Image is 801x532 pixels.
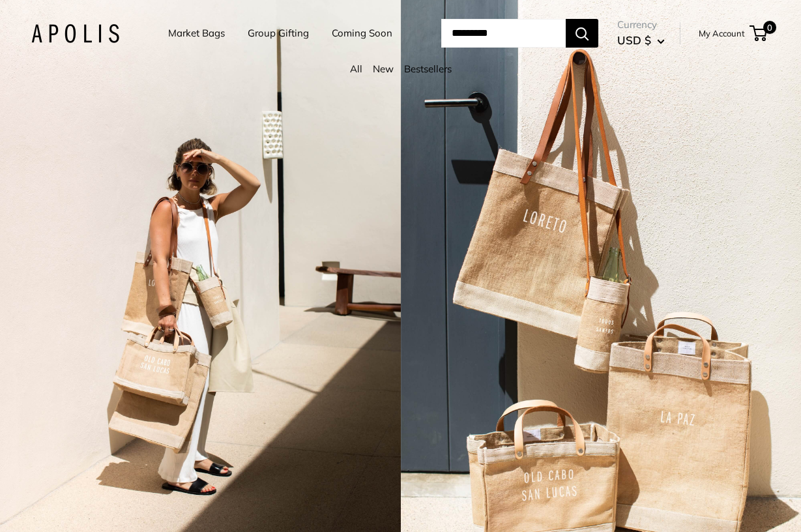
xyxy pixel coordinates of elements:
a: New [373,63,394,75]
span: USD $ [617,33,651,47]
a: Coming Soon [332,24,392,42]
a: All [350,63,362,75]
img: Apolis [31,24,119,43]
a: 0 [751,25,767,41]
button: Search [566,19,598,48]
a: Group Gifting [248,24,309,42]
a: My Account [699,25,745,41]
button: USD $ [617,30,665,51]
input: Search... [441,19,566,48]
span: Currency [617,16,665,34]
span: 0 [763,21,776,34]
a: Bestsellers [404,63,452,75]
a: Market Bags [168,24,225,42]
